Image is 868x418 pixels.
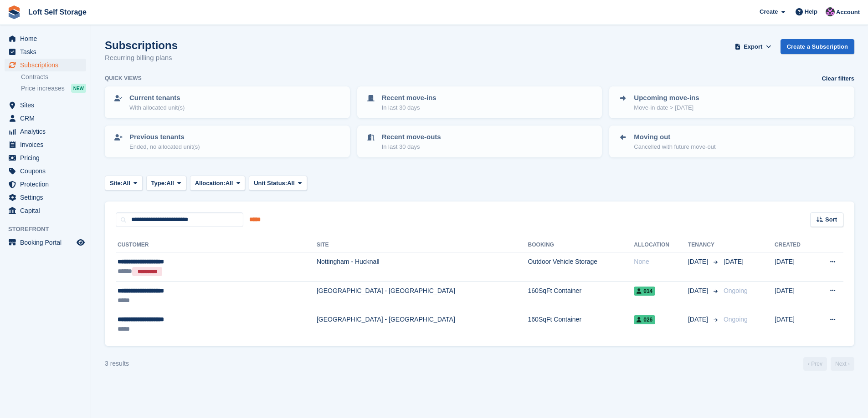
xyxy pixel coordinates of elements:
[831,357,854,371] a: Next
[775,281,814,310] td: [DATE]
[528,252,634,282] td: Outdoor Vehicle Storage
[775,310,814,339] td: [DATE]
[528,281,634,310] td: 160SqFt Container
[317,238,528,252] th: Site
[801,357,856,371] nav: Page
[382,93,437,103] p: Recent move-ins
[226,179,233,188] span: All
[129,142,200,151] p: Ended, no allocated unit(s)
[5,236,86,249] a: menu
[634,103,699,112] p: Move-in date > [DATE]
[21,73,86,81] a: Contracts
[105,39,178,51] h1: Subscriptions
[20,112,75,125] span: CRM
[20,151,75,164] span: Pricing
[688,238,720,252] th: Tenancy
[5,32,86,45] a: menu
[5,204,86,217] a: menu
[724,258,744,265] span: [DATE]
[317,281,528,310] td: [GEOGRAPHIC_DATA] - [GEOGRAPHIC_DATA]
[116,238,317,252] th: Customer
[20,191,75,204] span: Settings
[634,287,655,296] span: 014
[75,237,86,248] a: Preview store
[146,176,186,191] button: Type: All
[688,257,710,267] span: [DATE]
[20,45,75,58] span: Tasks
[382,142,441,151] p: In last 30 days
[254,179,287,188] span: Unit Status:
[5,178,86,191] a: menu
[825,215,837,224] span: Sort
[634,257,688,267] div: None
[105,176,143,191] button: Site: All
[781,39,854,54] a: Create a Subscription
[21,83,86,93] a: Price increases NEW
[287,179,295,188] span: All
[129,103,185,112] p: With allocated unit(s)
[610,126,853,156] a: Moving out Cancelled with future move-out
[106,126,349,156] a: Previous tenants Ended, no allocated unit(s)
[382,103,437,112] p: In last 30 days
[5,99,86,111] a: menu
[5,191,86,204] a: menu
[151,179,167,188] span: Type:
[7,5,21,19] img: stora-icon-8386f47178a22dfd0bd8f6a31ec36ba5ce8667c1dd55bd0f319d3a0aa187defe.svg
[775,238,814,252] th: Created
[20,125,75,138] span: Analytics
[21,84,65,93] span: Price increases
[744,42,762,51] span: Export
[822,74,854,83] a: Clear filters
[688,286,710,296] span: [DATE]
[20,178,75,191] span: Protection
[105,53,178,63] p: Recurring billing plans
[249,176,307,191] button: Unit Status: All
[528,238,634,252] th: Booking
[358,87,601,117] a: Recent move-ins In last 30 days
[5,112,86,125] a: menu
[20,59,75,71] span: Subscriptions
[5,45,86,58] a: menu
[382,132,441,142] p: Recent move-outs
[5,59,86,71] a: menu
[5,125,86,138] a: menu
[20,236,75,249] span: Booking Portal
[610,87,853,117] a: Upcoming move-ins Move-in date > [DATE]
[805,7,817,16] span: Help
[358,126,601,156] a: Recent move-outs In last 30 days
[634,238,688,252] th: Allocation
[5,151,86,164] a: menu
[105,359,129,368] div: 3 results
[195,179,226,188] span: Allocation:
[8,225,91,234] span: Storefront
[634,315,655,324] span: 026
[20,99,75,111] span: Sites
[317,252,528,282] td: Nottingham - Hucknall
[110,179,123,188] span: Site:
[634,132,715,142] p: Moving out
[836,8,860,17] span: Account
[105,74,142,82] h6: Quick views
[25,5,90,20] a: Loft Self Storage
[775,252,814,282] td: [DATE]
[5,165,86,177] a: menu
[733,39,773,54] button: Export
[129,93,185,103] p: Current tenants
[803,357,827,371] a: Previous
[71,84,86,93] div: NEW
[129,132,200,142] p: Previous tenants
[5,138,86,151] a: menu
[317,310,528,339] td: [GEOGRAPHIC_DATA] - [GEOGRAPHIC_DATA]
[724,287,748,294] span: Ongoing
[634,93,699,103] p: Upcoming move-ins
[760,7,778,16] span: Create
[190,176,246,191] button: Allocation: All
[826,7,835,16] img: Amy Wright
[123,179,130,188] span: All
[20,204,75,217] span: Capital
[528,310,634,339] td: 160SqFt Container
[20,138,75,151] span: Invoices
[166,179,174,188] span: All
[20,165,75,177] span: Coupons
[688,315,710,324] span: [DATE]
